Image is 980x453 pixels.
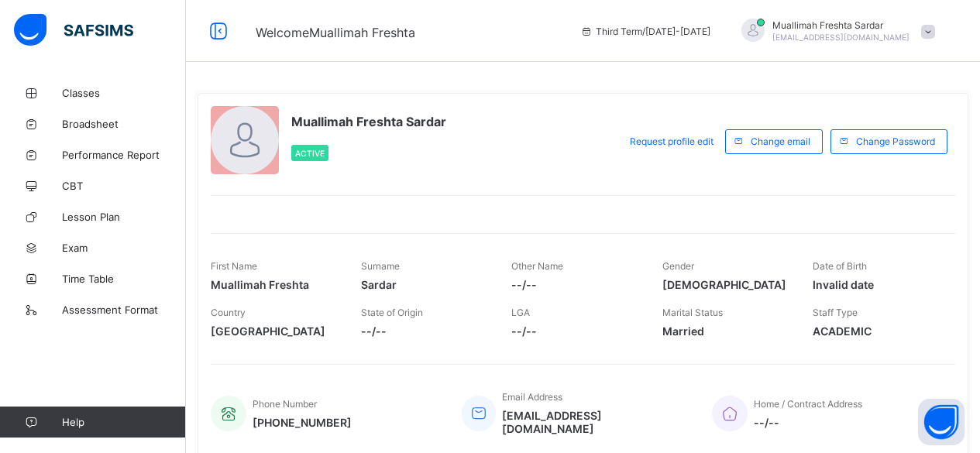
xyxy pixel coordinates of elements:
[502,391,562,403] span: Email Address
[511,260,563,272] span: Other Name
[62,304,186,316] span: Assessment Format
[754,398,862,410] span: Home / Contract Address
[662,324,789,338] span: Married
[211,260,257,272] span: First Name
[14,14,133,46] img: safsims
[813,278,940,291] span: Invalid date
[361,307,423,318] span: State of Origin
[662,307,723,318] span: Marital Status
[751,136,810,147] span: Change email
[630,136,714,147] span: Request profile edit
[813,260,867,272] span: Date of Birth
[511,307,530,318] span: LGA
[295,149,325,158] span: Active
[918,399,965,445] button: Open asap
[256,25,415,40] span: Welcome Muallimah Freshta
[511,278,638,291] span: --/--
[211,278,338,291] span: Muallimah Freshta
[813,307,858,318] span: Staff Type
[62,149,186,161] span: Performance Report
[62,118,186,130] span: Broadsheet
[62,242,186,254] span: Exam
[361,260,400,272] span: Surname
[772,33,910,42] span: [EMAIL_ADDRESS][DOMAIN_NAME]
[662,260,694,272] span: Gender
[754,416,862,429] span: --/--
[62,211,186,223] span: Lesson Plan
[361,324,488,338] span: --/--
[253,416,352,429] span: [PHONE_NUMBER]
[211,324,338,338] span: [GEOGRAPHIC_DATA]
[291,114,446,129] span: Muallimah Freshta Sardar
[62,87,186,99] span: Classes
[62,180,186,192] span: CBT
[772,19,910,31] span: Muallimah Freshta Sardar
[502,409,689,435] span: [EMAIL_ADDRESS][DOMAIN_NAME]
[62,416,185,428] span: Help
[62,273,186,285] span: Time Table
[511,324,638,338] span: --/--
[211,307,246,318] span: Country
[662,278,789,291] span: [DEMOGRAPHIC_DATA]
[253,398,317,410] span: Phone Number
[361,278,488,291] span: Sardar
[580,26,710,37] span: session/term information
[856,136,935,147] span: Change Password
[813,324,940,338] span: ACADEMIC
[726,19,943,44] div: Muallimah FreshtaSardar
